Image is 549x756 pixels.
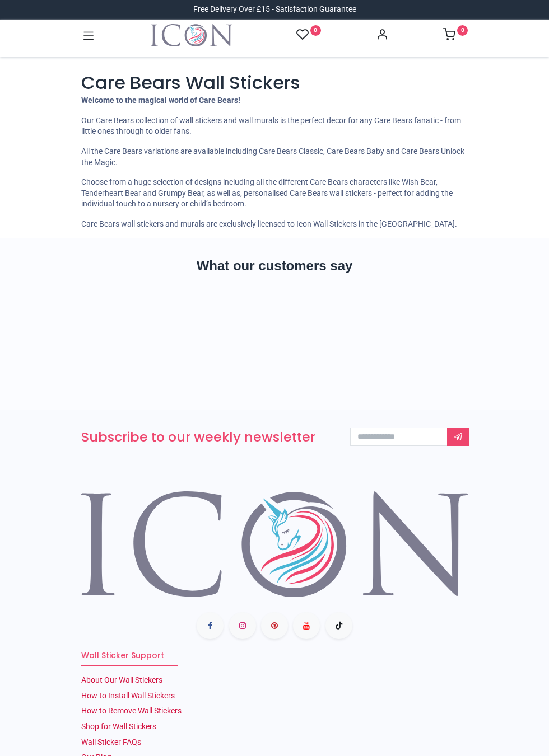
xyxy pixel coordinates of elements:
[151,24,232,46] img: Icon Wall Stickers
[81,675,162,684] a: About Our Wall Stickers
[81,70,468,96] h1: Care Bears Wall Stickers
[81,650,468,661] h6: Wall Sticker Support
[457,25,468,36] sup: 0
[376,31,388,40] a: Account Info
[81,177,468,210] p: Choose from a huge selection of designs including all the different Care Bears characters like Wi...
[310,25,321,36] sup: 0
[81,706,182,715] a: How to Remove Wall Stickers
[81,96,240,105] strong: Welcome to the magical world of Care Bears!
[81,256,468,275] h2: What our customers say
[81,295,468,374] iframe: Customer reviews powered by Trustpilot
[151,24,232,46] a: Logo of Icon Wall Stickers
[443,31,468,40] a: 0
[193,4,356,15] div: Free Delivery Over £15 - Satisfaction Guarantee
[81,691,175,700] a: How to Install Wall Stickers
[296,28,321,42] a: 0
[81,722,156,731] a: Shop for Wall Stickers
[81,738,141,746] a: Wall Sticker FAQs
[81,146,468,168] p: All the Care Bears variations are available including Care Bears Classic, Care Bears Baby and Car...
[81,219,468,230] p: Care Bears wall stickers and murals are exclusively licensed to Icon Wall Stickers in the [GEOGRA...
[81,115,468,137] p: Our Care Bears collection of wall stickers and wall murals is the perfect decor for any Care Bear...
[81,428,333,446] h3: Subscribe to our weekly newsletter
